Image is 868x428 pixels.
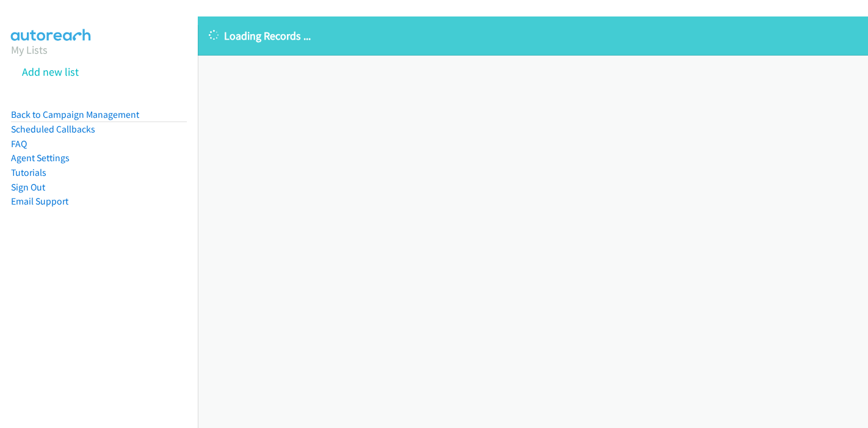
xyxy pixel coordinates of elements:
[11,152,70,164] a: Agent Settings
[22,65,79,79] a: Add new list
[11,195,68,207] a: Email Support
[11,181,45,193] a: Sign Out
[11,43,48,57] a: My Lists
[209,27,857,44] p: Loading Records ...
[11,123,95,135] a: Scheduled Callbacks
[11,167,46,178] a: Tutorials
[11,109,139,120] a: Back to Campaign Management
[11,138,27,150] a: FAQ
